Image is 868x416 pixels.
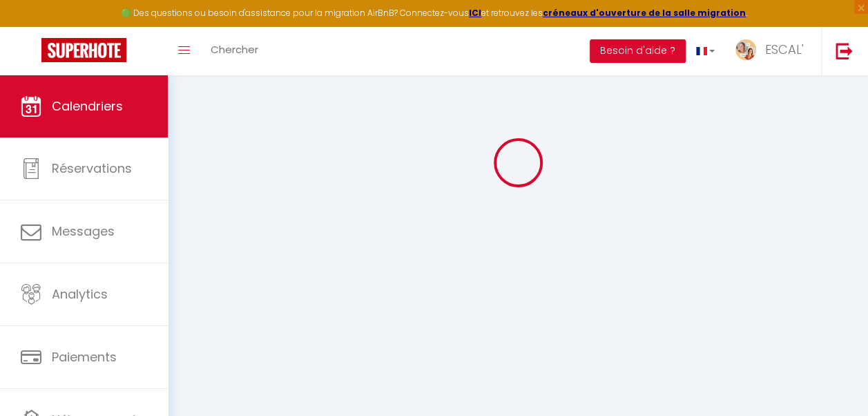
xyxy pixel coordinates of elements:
[52,97,123,115] span: Calendriers
[41,38,126,62] img: Super Booking
[590,39,686,63] button: Besoin d'aide ?
[211,42,258,57] span: Chercher
[52,223,115,240] span: Messages
[543,7,746,19] a: créneaux d'ouverture de la salle migration
[725,27,821,75] a: ... ESCAL'
[836,42,853,59] img: logout
[52,160,132,177] span: Réservations
[469,7,481,19] a: ICI
[200,27,269,75] a: Chercher
[735,39,756,60] img: ...
[52,348,117,366] span: Paiements
[11,6,52,47] button: Ouvrir le widget de chat LiveChat
[765,41,804,58] span: ESCAL'
[52,285,108,303] span: Analytics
